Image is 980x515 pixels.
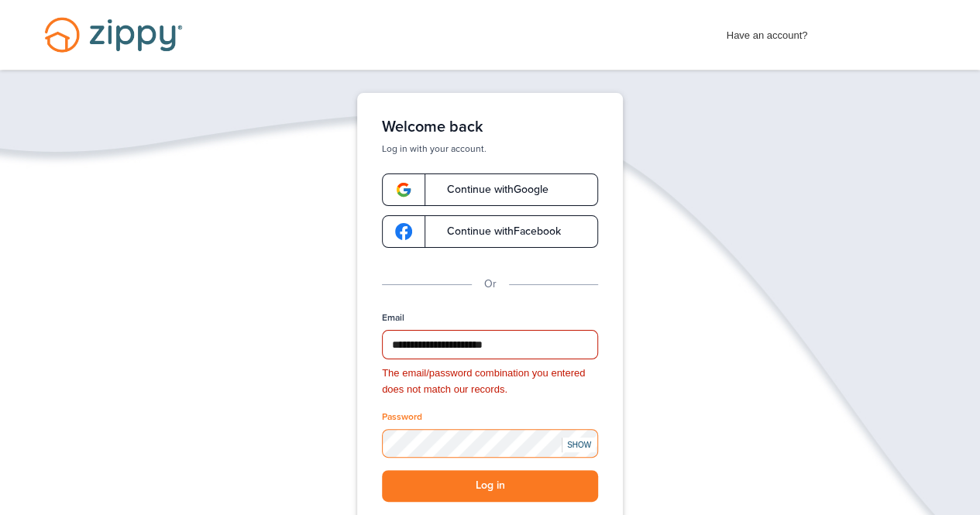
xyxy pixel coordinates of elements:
p: Or [484,276,497,293]
div: The email/password combination you entered does not match our records. [382,366,598,398]
label: Email [382,311,404,324]
h1: Welcome back [382,118,598,136]
img: google-logo [395,181,412,198]
a: google-logoContinue withGoogle [382,173,598,206]
input: Password [382,429,598,458]
a: google-logoContinue withFacebook [382,215,598,248]
p: Log in with your account. [382,142,598,155]
span: Continue with Facebook [432,226,561,237]
button: Log in [382,470,598,502]
span: Continue with Google [432,184,548,195]
img: google-logo [395,223,412,240]
label: Password [382,410,422,424]
span: Have an account? [727,19,808,44]
div: SHOW [562,438,596,452]
input: Email [382,330,598,359]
